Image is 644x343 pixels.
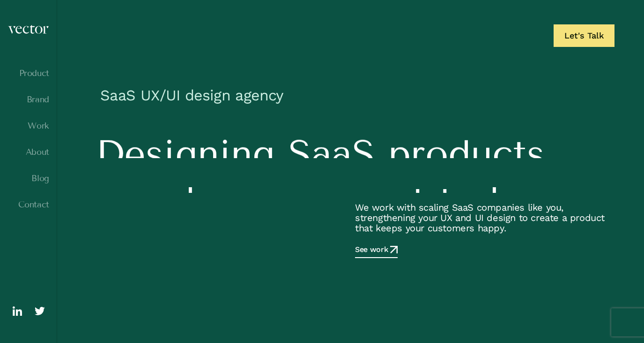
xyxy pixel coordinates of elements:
img: ico-linkedin [10,304,25,319]
img: ico-twitter-fill [32,304,47,319]
a: Product [7,69,49,78]
a: Let's Talk [554,24,614,47]
a: Contact [7,200,49,209]
span: never [230,183,329,218]
span: want [342,183,426,218]
a: Blog [7,174,49,183]
span: to [439,183,476,218]
em: menu [10,160,20,183]
span: Designing [96,137,275,171]
a: Brand [7,95,49,104]
a: About [7,147,49,157]
p: We work with scaling SaaS companies like you, strengthening your UX and UI design to create a pro... [355,202,608,233]
span: products [388,137,545,171]
a: See work [355,244,398,258]
a: Work [7,121,49,130]
span: people [96,183,217,218]
h1: SaaS UX/UI design agency [96,81,608,114]
span: leave [489,183,582,218]
span: SaaS [288,137,375,171]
